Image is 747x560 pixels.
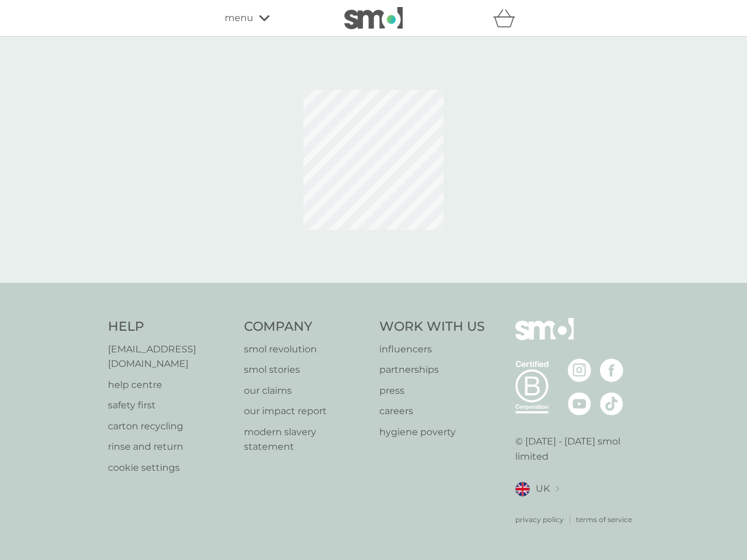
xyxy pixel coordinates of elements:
img: visit the smol Facebook page [600,359,623,382]
img: smol [515,318,574,358]
img: visit the smol Tiktok page [600,392,623,415]
a: modern slavery statement [244,425,368,454]
div: basket [493,6,522,30]
a: our impact report [244,404,368,419]
a: press [379,383,485,398]
a: privacy policy [515,514,564,525]
a: influencers [379,342,485,357]
a: [EMAIL_ADDRESS][DOMAIN_NAME] [108,342,232,372]
a: smol revolution [244,342,368,357]
a: cookie settings [108,460,232,475]
span: menu [225,10,253,26]
a: smol stories [244,362,368,377]
a: carton recycling [108,419,232,434]
img: visit the smol Youtube page [568,392,591,415]
p: © [DATE] - [DATE] smol limited [515,434,640,464]
h4: Company [244,318,368,336]
h4: Help [108,318,232,336]
img: smol [344,7,403,29]
a: careers [379,404,485,419]
h4: Work With Us [379,318,485,336]
img: select a new location [556,486,559,492]
img: visit the smol Instagram page [568,359,591,382]
a: our claims [244,383,368,398]
span: UK [536,481,550,496]
a: rinse and return [108,439,232,454]
a: hygiene poverty [379,425,485,440]
a: terms of service [576,514,632,525]
a: partnerships [379,362,485,377]
img: UK flag [515,482,530,496]
a: help centre [108,377,232,393]
a: safety first [108,398,232,413]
